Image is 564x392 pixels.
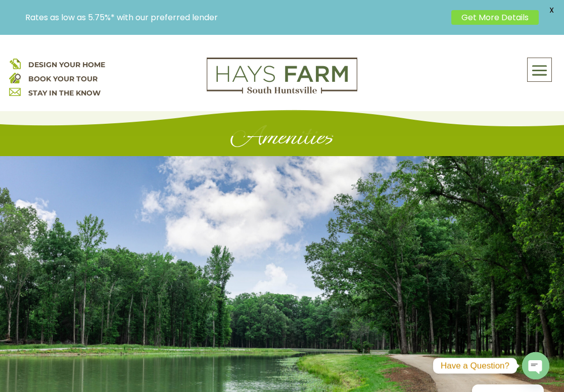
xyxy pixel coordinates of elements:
[9,58,21,69] img: design your home
[25,13,446,22] p: Rates as low as 5.75%* with our preferred lender
[451,10,539,25] a: Get More Details
[207,58,357,94] img: Logo
[28,88,101,97] a: STAY IN THE KNOW
[28,74,98,83] a: BOOK YOUR TOUR
[207,87,357,96] a: hays farm homes huntsville development
[544,3,559,18] span: X
[28,60,105,69] a: DESIGN YOUR HOME
[9,72,21,83] img: book your home tour
[57,121,508,156] h1: Amenities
